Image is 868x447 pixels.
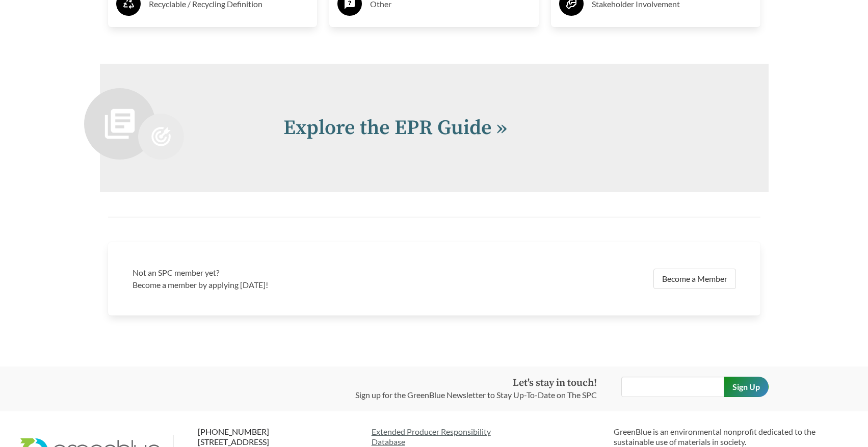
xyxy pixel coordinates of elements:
[133,267,428,279] h3: Not an SPC member yet?
[513,377,597,389] strong: Let's stay in touch!
[653,269,736,289] a: Become a Member
[724,377,769,397] input: Sign Up
[283,115,507,141] a: Explore the EPR Guide »
[372,427,606,446] a: Extended Producer ResponsibilityDatabase
[133,279,428,291] p: Become a member by applying [DATE]!
[355,389,597,401] p: Sign up for the GreenBlue Newsletter to Stay Up-To-Date on The SPC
